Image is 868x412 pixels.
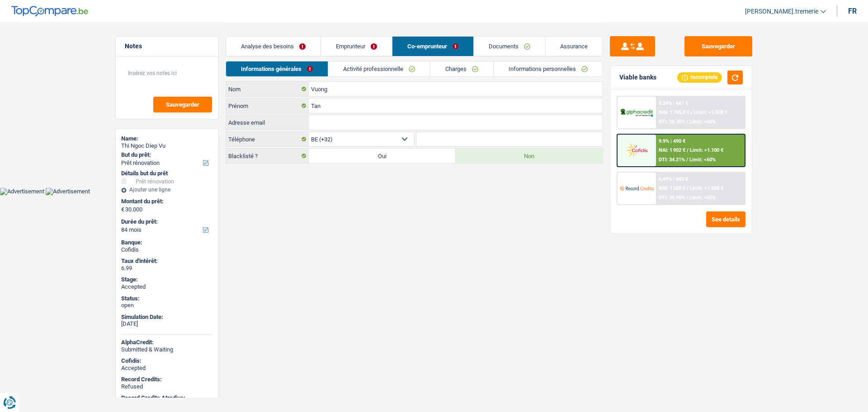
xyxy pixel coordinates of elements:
span: DTI: 35.36% [659,119,685,125]
div: Simulation Date: [121,314,213,321]
label: Nom [226,82,309,96]
span: / [686,157,688,163]
span: / [686,119,688,125]
span: Limit: <65% [689,195,716,201]
span: € [121,206,124,213]
span: [PERSON_NAME].tremerie [745,8,818,15]
span: Limit: <60% [689,157,716,163]
div: 6.49% | 443 € [659,176,688,182]
input: 401020304 [416,132,603,146]
img: AlphaCredit [620,108,653,118]
div: Accepted [121,283,213,290]
div: Status: [121,295,213,302]
label: Téléphone [226,132,309,146]
div: Cofidis [121,246,213,253]
span: / [691,109,693,115]
div: Stage: [121,276,213,283]
span: / [687,147,689,153]
div: Thi Ngoc Diep Vu [121,142,213,150]
div: Banque: [121,239,213,246]
label: Blacklisté ? [226,149,309,163]
label: Montant du prêt: [121,198,211,205]
a: Analyse des besoins [226,37,321,56]
span: NAI: 1 902 € [659,147,685,153]
div: Détails but du prêt [121,170,213,177]
div: fr [848,7,857,15]
span: NAI: 1 558 € [659,185,685,191]
div: Refused [121,383,213,390]
div: Cofidis: [121,357,213,365]
a: Charges [430,61,493,76]
span: Sauvegarder [166,102,199,108]
div: Taux d'intérêt: [121,257,213,265]
a: Assurance [546,37,603,56]
a: [PERSON_NAME].tremerie [738,4,826,19]
div: 8.24% | 467 € [659,100,688,106]
div: open [121,302,213,309]
label: Durée du prêt: [121,218,211,225]
div: Incomplete [677,72,722,82]
h5: Notes [125,42,209,50]
div: AlphaCredit: [121,339,213,346]
span: DTI: 35.95% [659,195,685,201]
a: Informations générales [226,61,328,76]
span: / [687,185,689,191]
img: TopCompare Logo [11,6,88,17]
img: Record Credits [620,180,653,197]
img: Advertisement [46,188,90,195]
span: NAI: 1 765,2 € [659,109,689,115]
button: See details [706,211,745,227]
div: [DATE] [121,320,213,328]
div: Ajouter une ligne [121,187,213,193]
div: Record Credits Atradius: [121,394,213,402]
label: But du prêt: [121,151,211,159]
label: Adresse email [226,115,309,130]
div: Submitted & Waiting [121,346,213,353]
label: Non [456,149,603,163]
a: Activité professionnelle [328,61,430,76]
a: Emprunteur [321,37,392,56]
button: Sauvegarder [153,97,212,112]
div: Accepted [121,365,213,372]
span: DTI: 34.21% [659,157,685,163]
div: 9.9% | 490 € [659,138,685,144]
span: Limit: >1.506 € [690,185,723,191]
a: Documents [474,37,545,56]
button: Sauvegarder [684,36,752,56]
div: 6.99 [121,265,213,272]
label: Oui [309,149,456,163]
span: Limit: >1.000 € [694,109,727,115]
span: Limit: <60% [689,119,716,125]
div: Viable banks [619,74,656,81]
div: Name: [121,135,213,142]
div: Record Credits: [121,376,213,383]
a: Co-emprunteur [392,37,473,56]
span: Limit: >1.100 € [690,147,723,153]
a: Informations personnelles [494,61,603,76]
span: / [686,195,688,201]
img: Cofidis [620,142,653,159]
label: Prénom [226,98,309,113]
